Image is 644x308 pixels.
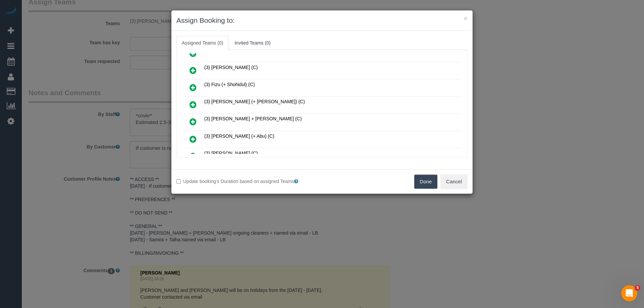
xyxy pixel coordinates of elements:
[414,175,438,189] button: Done
[621,285,637,301] iframe: Intercom live chat
[464,15,468,22] button: ×
[204,99,305,104] span: (3) [PERSON_NAME] (+ [PERSON_NAME]) (C)
[176,15,468,25] h3: Assign Booking to:
[204,65,258,70] span: (3) [PERSON_NAME] (C)
[635,285,640,291] span: 5
[176,179,181,184] input: Update booking's Duration based on assigned Teams
[176,178,317,185] label: Update booking's Duration based on assigned Teams
[229,36,276,50] a: Invited Teams (0)
[204,116,302,121] span: (3) [PERSON_NAME] + [PERSON_NAME] (C)
[176,36,228,50] a: Assigned Teams (0)
[204,133,274,139] span: (3) [PERSON_NAME] (+ Abu) (C)
[204,82,255,87] span: (3) Fizu (+ Shohidul) (C)
[440,175,468,189] button: Cancel
[204,150,258,156] span: (3) [PERSON_NAME] (C)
